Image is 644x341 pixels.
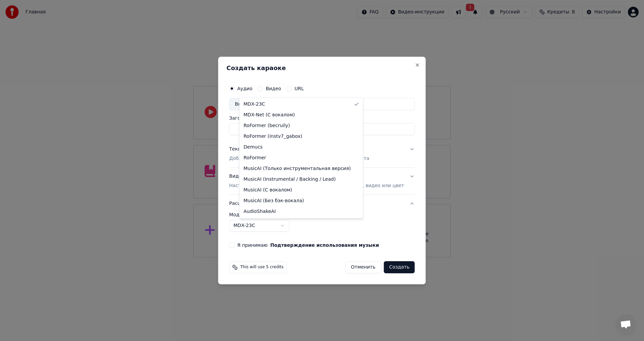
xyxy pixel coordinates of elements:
[244,133,302,140] span: RoFormer (instv7_gabox)
[244,197,304,204] span: MusicAI (Без бэк-вокала)
[244,208,276,215] span: AudioShakeAI
[244,165,351,172] span: MusicAI (Только инструментальная версия)
[244,122,290,129] span: RoFormer (becruily)
[244,101,265,108] span: MDX-23C
[244,144,263,151] span: Demucs
[244,155,266,161] span: RoFormer
[244,176,336,183] span: MusicAI (Instrumental / Backing / Lead)
[244,187,292,193] span: MusicAI (С вокалом)
[244,112,295,118] span: MDX-Net (С вокалом)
